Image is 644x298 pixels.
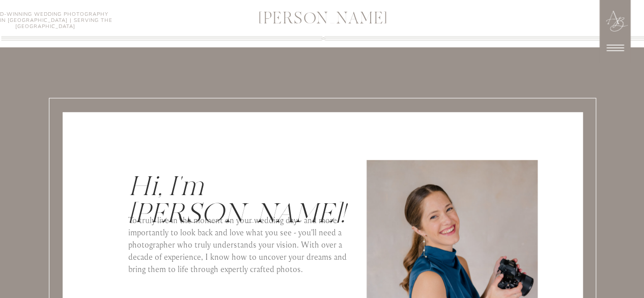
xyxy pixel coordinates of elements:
a: [PERSON_NAME] [203,11,444,30]
i: Hi, I'm [PERSON_NAME]! [128,171,345,229]
p: [PERSON_NAME] + [PERSON_NAME] [271,3,373,9]
p: To truly live in the moment on your wedding day - and more importantly to look back and love what... [128,214,357,280]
